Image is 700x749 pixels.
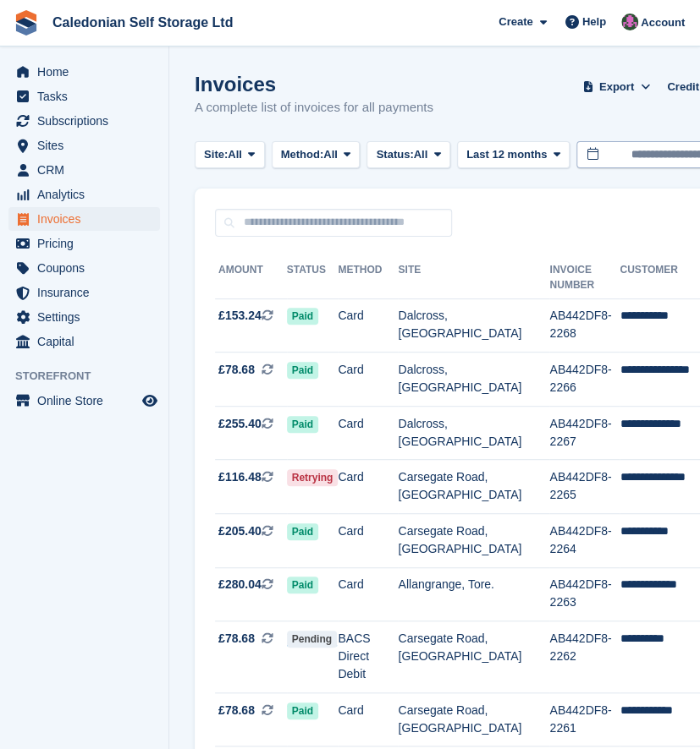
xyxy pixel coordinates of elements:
[287,703,318,719] span: Paid
[37,281,139,304] span: Insurance
[8,109,160,133] a: menu
[323,146,338,163] span: All
[549,353,620,407] td: AB442DF8-2266
[195,98,433,118] p: A complete list of invoices for all payments
[37,232,139,255] span: Pricing
[215,257,287,299] th: Amount
[338,692,398,746] td: Card
[414,146,428,163] span: All
[367,141,449,169] button: Status: All
[37,183,139,206] span: Analytics
[8,60,160,84] a: menu
[8,158,160,182] a: menu
[228,146,242,163] span: All
[218,307,262,325] span: £153.24
[466,146,547,163] span: Last 12 months
[37,330,139,353] span: Capital
[398,460,549,514] td: Carsegate Road, [GEOGRAPHIC_DATA]
[140,391,160,411] a: Preview store
[287,257,339,299] th: Status
[398,353,549,407] td: Dalcross, [GEOGRAPHIC_DATA]
[218,702,255,719] span: £78.68
[8,232,160,255] a: menu
[204,146,228,163] span: Site:
[457,141,570,169] button: Last 12 months
[549,567,620,621] td: AB442DF8-2263
[218,361,255,379] span: £78.68
[37,207,139,231] span: Invoices
[549,692,620,746] td: AB442DF8-2261
[287,469,339,486] span: Retrying
[287,631,337,648] span: Pending
[338,353,398,407] td: Card
[376,146,413,163] span: Status:
[37,134,139,157] span: Sites
[8,281,160,304] a: menu
[338,298,398,353] td: Card
[599,79,634,96] span: Export
[37,158,139,182] span: CRM
[37,305,139,329] span: Settings
[398,257,549,299] th: Site
[8,305,160,329] a: menu
[37,85,139,108] span: Tasks
[218,576,262,593] span: £280.04
[287,416,318,433] span: Paid
[195,73,433,96] h1: Invoices
[8,207,160,231] a: menu
[218,522,262,540] span: £205.40
[398,692,549,746] td: Carsegate Road, [GEOGRAPHIC_DATA]
[8,85,160,108] a: menu
[549,514,620,568] td: AB442DF8-2264
[287,523,318,540] span: Paid
[195,141,265,169] button: Site: All
[549,460,620,514] td: AB442DF8-2265
[338,514,398,568] td: Card
[549,298,620,353] td: AB442DF8-2268
[398,621,549,693] td: Carsegate Road, [GEOGRAPHIC_DATA]
[549,257,620,299] th: Invoice Number
[338,567,398,621] td: Card
[37,60,139,84] span: Home
[46,8,240,36] a: Caledonian Self Storage Ltd
[499,14,532,30] span: Create
[582,14,606,30] span: Help
[8,183,160,206] a: menu
[8,134,160,157] a: menu
[287,308,318,325] span: Paid
[641,14,685,31] span: Account
[14,10,39,36] img: stora-icon-8386f47178a22dfd0bd8f6a31ec36ba5ce8667c1dd55bd0f319d3a0aa187defe.svg
[398,298,549,353] td: Dalcross, [GEOGRAPHIC_DATA]
[218,468,262,486] span: £116.48
[218,630,255,648] span: £78.68
[37,109,139,133] span: Subscriptions
[398,567,549,621] td: Allangrange, Tore.
[8,389,160,413] a: menu
[37,389,139,413] span: Online Store
[37,256,139,280] span: Coupons
[338,257,398,299] th: Method
[218,415,262,433] span: £255.40
[398,406,549,460] td: Dalcross, [GEOGRAPHIC_DATA]
[549,621,620,693] td: AB442DF8-2262
[398,514,549,568] td: Carsegate Road, [GEOGRAPHIC_DATA]
[8,330,160,353] a: menu
[338,460,398,514] td: Card
[287,362,318,379] span: Paid
[272,141,361,169] button: Method: All
[338,406,398,460] td: Card
[8,256,160,280] a: menu
[287,577,318,593] span: Paid
[621,14,638,30] img: Lois Holling
[281,146,324,163] span: Method:
[549,406,620,460] td: AB442DF8-2267
[338,621,398,693] td: BACS Direct Debit
[15,368,168,385] span: Storefront
[579,73,653,101] button: Export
